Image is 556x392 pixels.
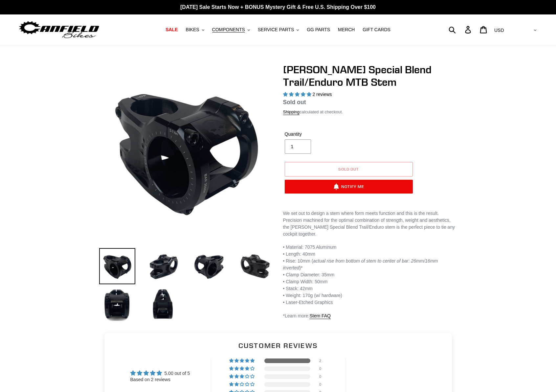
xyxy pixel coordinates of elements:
span: 5.00 out of 5 [164,371,190,376]
img: Load image into Gallery viewer, Canfield Special Blend Trail/Enduro MTB Stem [237,248,273,284]
button: Sold out [285,162,413,176]
div: calculated at checkout. [283,109,457,115]
span: SERVICE PARTS [258,27,294,33]
a: Stem FAQ [309,313,331,319]
button: SERVICE PARTS [255,25,302,34]
img: Load image into Gallery viewer, Canfield Special Blend Trail/Enduro MTB Stem [99,286,135,322]
h1: [PERSON_NAME] Special Blend Trail/Enduro MTB Stem [283,63,457,89]
a: Shipping [283,109,300,115]
span: BIKES [186,27,199,33]
span: 2 reviews [312,92,332,97]
h2: Customer Reviews [110,341,447,350]
span: GG PARTS [307,27,330,33]
a: SALE [162,25,181,34]
span: GIFT CARDS [363,27,390,33]
img: Canfield Bikes [18,19,100,40]
em: actual rise from bottom of stem to center of bar: 26mm/16mm inverted [283,258,438,270]
div: Based on 2 reviews [130,377,190,383]
a: GIFT CARDS [359,25,394,34]
div: 100% (2) reviews with 5 star rating [229,358,256,363]
span: *Learn more: [283,313,310,318]
label: Quantity [285,131,347,138]
img: Load image into Gallery viewer, Canfield Special Blend Trail/Enduro MTB Stem [191,248,227,284]
a: GG PARTS [303,25,333,34]
img: Load image into Gallery viewer, Canfield Special Blend Trail/Enduro MTB Stem [145,248,181,284]
a: MERCH [335,25,358,34]
div: Average rating is 5.00 stars [130,369,190,377]
span: Sold out [283,99,306,105]
button: Notify Me [285,180,413,194]
span: SALE [166,27,178,33]
div: 2 [319,358,327,363]
img: Load image into Gallery viewer, Canfield Special Blend Trail/Enduro MTB Stem [99,248,135,284]
p: We set out to design a stem where form meets function and this is the result. Precision machined ... [283,210,457,238]
img: Load image into Gallery viewer, Canfield Special Blend Trail/Enduro MTB Stem [145,286,181,322]
p: • Material: 7075 Aluminum • Length: 40mm • Rise: 10mm ( )* • Clamp Diameter: 35mm • Clamp Width: ... [283,244,457,306]
span: 5.00 stars [283,92,313,97]
span: COMPONENTS [212,27,245,33]
button: BIKES [182,25,207,34]
span: MERCH [338,27,355,33]
input: Search [452,22,469,37]
button: COMPONENTS [209,25,253,34]
span: Sold out [338,167,359,172]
